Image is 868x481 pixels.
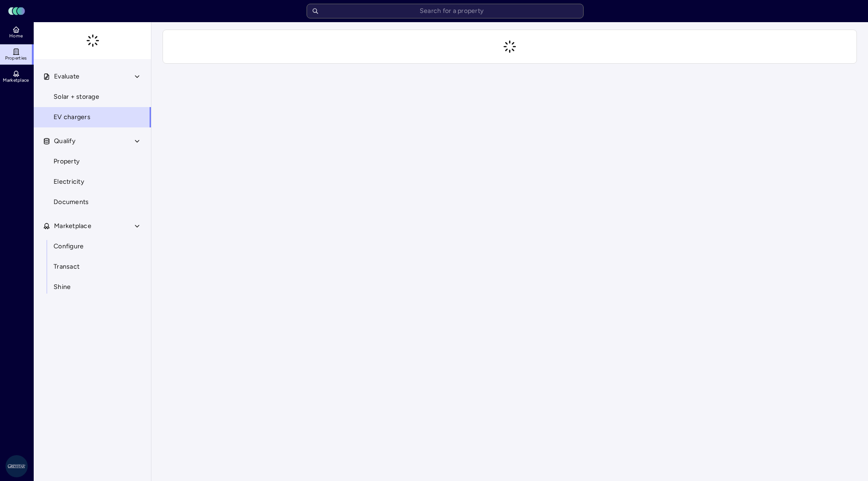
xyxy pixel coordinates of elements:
span: EV chargers [54,112,90,122]
a: Shine [33,277,151,297]
span: Marketplace [3,78,29,83]
span: Qualify [54,136,75,146]
a: Electricity [33,172,151,192]
span: Transact [54,262,79,272]
span: Solar + storage [54,92,99,102]
a: Property [33,151,151,172]
span: Properties [5,55,27,61]
span: Home [9,33,23,39]
span: Marketplace [54,221,91,231]
span: Electricity [54,177,84,187]
span: Configure [54,241,84,252]
button: Marketplace [34,216,152,236]
button: Qualify [34,131,152,151]
a: Configure [33,236,151,257]
img: Greystar AS [6,455,28,477]
a: Transact [33,257,151,277]
a: Solar + storage [33,87,151,107]
span: Evaluate [54,72,79,82]
span: Property [54,156,79,167]
span: Shine [54,282,71,292]
button: Evaluate [34,66,152,87]
a: EV chargers [33,107,151,127]
a: Documents [33,192,151,212]
input: Search for a property [307,4,584,18]
span: Documents [54,197,89,207]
